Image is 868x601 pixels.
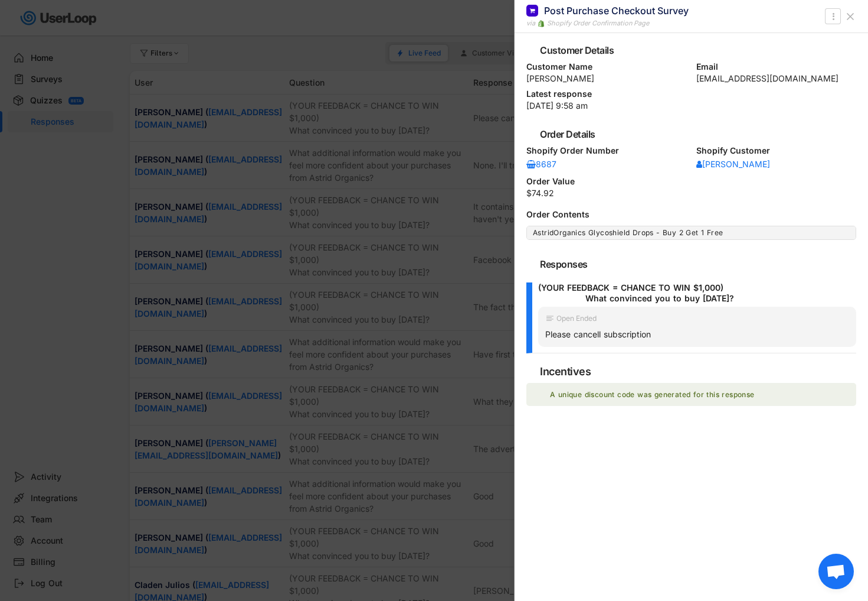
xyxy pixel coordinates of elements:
div: [DATE] 9:58 am [526,102,856,110]
div: (YOUR FEEDBACK = CHANCE TO WIN $1,000) What convinced you to buy [DATE]? [538,282,847,304]
text:  [832,10,834,22]
div: Customer Name [526,63,687,71]
div: Open Ended [556,315,597,322]
div: Customer Details [540,46,837,55]
div: Email [696,63,857,71]
div: AstridOrganics Glycoshield Drops - Buy 2 Get 1 Free [533,228,850,238]
div: Shopify Order Number [526,147,687,155]
div: via [526,18,535,28]
img: yH5BAEAAAAALAAAAAABAAEAAAIBRAA7 [532,389,544,401]
div: 8687 [526,160,562,168]
a: [PERSON_NAME] [696,158,770,170]
img: 1156660_ecommerce_logo_shopify_icon%20%281%29.png [538,20,545,27]
div: Open chat [818,554,854,589]
div: Order Value [526,177,856,186]
div: Order Details [540,129,837,139]
div: Shopify Order Confirmation Page [547,18,649,28]
a: 8687 [526,158,562,170]
div: Post Purchase Checkout Survey [544,4,689,17]
div: Responses [540,259,837,269]
div: [EMAIL_ADDRESS][DOMAIN_NAME] [696,74,857,83]
div: Latest response [526,90,856,98]
div: Incentives [540,366,837,377]
div: [PERSON_NAME] [526,74,687,83]
div: Shopify Customer [696,147,857,155]
div: [PERSON_NAME] [696,160,770,168]
div: A unique discount code was generated for this response [550,390,786,399]
div: Order Contents [526,210,856,219]
div: $74.92 [526,189,856,197]
button:  [827,9,839,24]
div: Please cancell subscription [545,329,849,340]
